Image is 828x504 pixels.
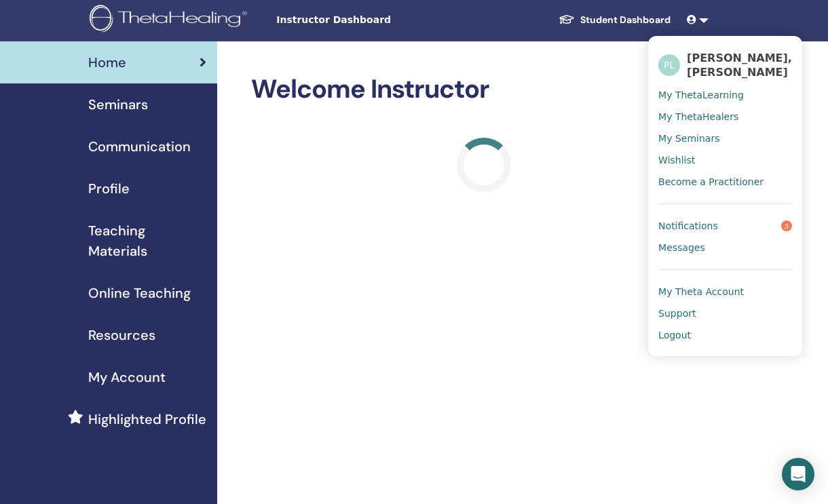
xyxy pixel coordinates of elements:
[88,409,206,429] span: Highlighted Profile
[658,281,792,303] a: My Theta Account
[781,220,792,231] span: 3
[658,286,744,298] span: My Theta Account
[658,220,718,232] span: Notifications
[658,303,792,324] a: Support
[687,51,792,79] span: [PERSON_NAME], [PERSON_NAME]
[658,149,792,171] a: Wishlist
[658,111,738,123] span: My ThetaHealers
[658,132,719,144] span: My Seminars
[88,325,155,345] span: Resources
[88,136,191,157] span: Communication
[658,54,680,76] span: PL
[658,324,792,346] a: Logout
[658,84,792,106] a: My ThetaLearning
[658,329,691,341] span: Logout
[658,128,792,149] a: My Seminars
[88,283,191,303] span: Online Teaching
[658,237,792,258] a: Messages
[88,220,206,261] span: Teaching Materials
[88,178,130,199] span: Profile
[658,46,792,84] a: PL[PERSON_NAME], [PERSON_NAME]
[88,367,166,387] span: My Account
[88,52,126,73] span: Home
[658,241,705,254] span: Messages
[251,74,716,105] h2: Welcome Instructor
[559,14,575,25] img: graduation-cap-white.svg
[658,215,792,237] a: Notifications3
[658,154,695,166] span: Wishlist
[658,307,696,319] span: Support
[658,106,792,128] a: My ThetaHealers
[548,7,681,33] a: Student Dashboard
[276,13,480,27] span: Instructor Dashboard
[658,176,764,188] span: Become a Practitioner
[88,94,148,115] span: Seminars
[90,5,252,35] img: logo.png
[658,89,744,101] span: My ThetaLearning
[658,171,792,193] a: Become a Practitioner
[782,458,814,490] div: Open Intercom Messenger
